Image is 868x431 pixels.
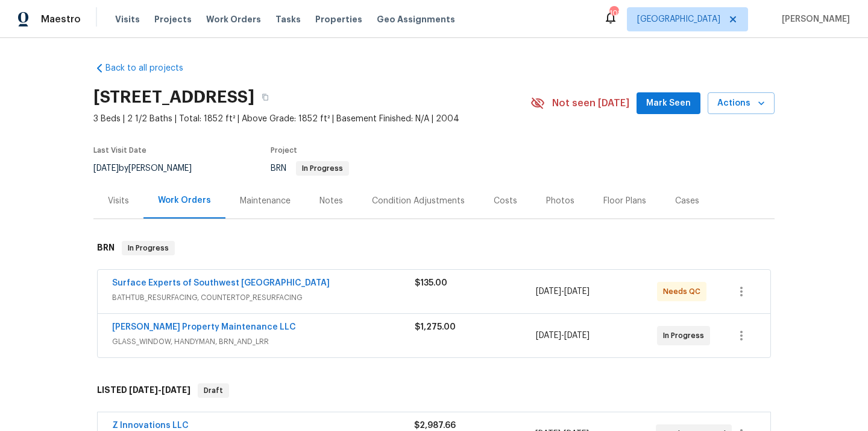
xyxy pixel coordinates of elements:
[415,323,456,331] span: $1,275.00
[717,96,765,111] span: Actions
[112,292,415,304] span: BATHTUB_RESURFACING, COUNTERTOP_RESURFACING
[123,242,174,254] span: In Progress
[663,286,705,298] span: Needs QC
[494,195,517,207] div: Costs
[93,161,206,176] div: by [PERSON_NAME]
[206,13,261,25] span: Work Orders
[536,331,561,340] span: [DATE]
[93,91,254,103] h2: [STREET_ADDRESS]
[646,96,691,111] span: Mark Seen
[97,383,190,398] h6: LISTED
[271,164,349,173] span: BRN
[675,195,699,207] div: Cases
[297,165,348,172] span: In Progress
[536,287,561,296] span: [DATE]
[112,421,189,430] a: Z Innovations LLC
[93,164,119,173] span: [DATE]
[414,421,456,430] span: $2,987.66
[129,386,158,394] span: [DATE]
[603,195,646,207] div: Floor Plans
[372,195,465,207] div: Condition Adjustments
[93,229,775,267] div: BRN In Progress
[129,386,190,394] span: -
[546,195,574,207] div: Photos
[536,330,590,342] span: -
[162,386,190,394] span: [DATE]
[93,113,530,125] span: 3 Beds | 2 1/2 Baths | Total: 1852 ft² | Above Grade: 1852 ft² | Basement Finished: N/A | 2004
[564,287,590,296] span: [DATE]
[536,286,590,298] span: -
[271,147,297,154] span: Project
[254,86,276,108] button: Copy Address
[609,7,618,19] div: 108
[777,13,850,25] span: [PERSON_NAME]
[154,13,192,25] span: Projects
[319,195,343,207] div: Notes
[158,194,211,206] div: Work Orders
[552,97,629,109] span: Not seen [DATE]
[112,336,415,348] span: GLASS_WINDOW, HANDYMAN, BRN_AND_LRR
[708,92,775,115] button: Actions
[112,323,296,331] a: [PERSON_NAME] Property Maintenance LLC
[199,385,228,397] span: Draft
[112,279,330,287] a: Surface Experts of Southwest [GEOGRAPHIC_DATA]
[377,13,455,25] span: Geo Assignments
[93,371,775,410] div: LISTED [DATE]-[DATE]Draft
[41,13,81,25] span: Maestro
[315,13,362,25] span: Properties
[115,13,140,25] span: Visits
[663,330,709,342] span: In Progress
[637,13,720,25] span: [GEOGRAPHIC_DATA]
[93,62,209,74] a: Back to all projects
[240,195,291,207] div: Maintenance
[564,331,590,340] span: [DATE]
[275,15,301,24] span: Tasks
[108,195,129,207] div: Visits
[415,279,447,287] span: $135.00
[93,147,146,154] span: Last Visit Date
[97,241,115,255] h6: BRN
[637,92,700,115] button: Mark Seen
